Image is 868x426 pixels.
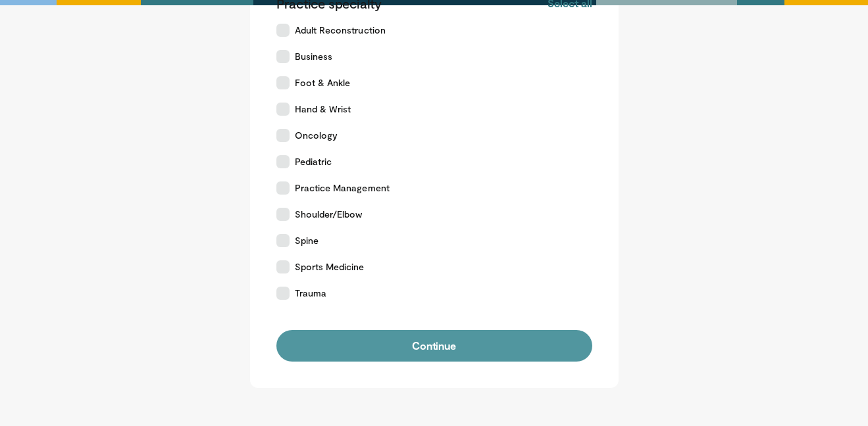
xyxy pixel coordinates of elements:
[295,234,319,247] span: Spine
[295,76,351,89] span: Foot & Ankle
[295,208,363,221] span: Shoulder/Elbow
[295,24,386,37] span: Adult Reconstruction
[295,260,365,273] span: Sports Medicine
[295,287,326,300] span: Trauma
[276,330,592,362] button: Continue
[295,103,351,116] span: Hand & Wrist
[295,50,333,63] span: Business
[295,155,332,168] span: Pediatric
[295,129,338,142] span: Oncology
[295,181,390,195] span: Practice Management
